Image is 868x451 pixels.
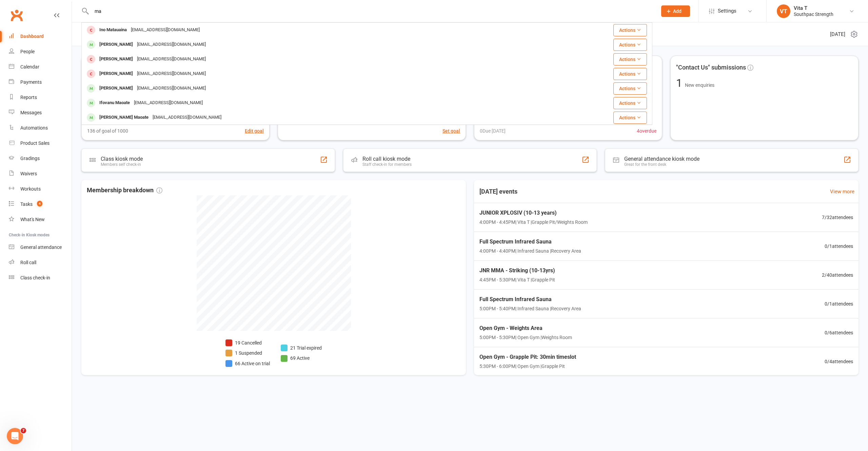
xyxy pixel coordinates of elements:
div: Vita T [794,5,833,11]
div: [PERSON_NAME] [97,54,135,64]
span: Open Gym - Weights Area [479,324,572,333]
span: 7 / 32 attendees [822,214,853,221]
div: [EMAIL_ADDRESS][DOMAIN_NAME] [135,83,208,93]
div: Ifovanu Maoate [97,98,132,108]
div: Roll call [20,260,36,265]
span: "Contact Us" submissions [676,63,746,73]
span: Full Spectrum Infrared Sauna [479,237,581,246]
span: JUNIOR XPLOSIV (10-13 years) [479,209,588,217]
div: Automations [20,125,48,131]
div: [PERSON_NAME] Maoate [97,113,151,122]
span: Add [673,8,682,14]
li: 19 Cancelled [225,339,270,347]
a: Gradings [9,151,72,166]
div: Calendar [20,64,39,70]
a: Workouts [9,181,72,197]
button: Set goal [442,127,460,135]
button: Actions [613,53,647,65]
div: General attendance kiosk mode [624,156,699,162]
span: 136 of goal of 1000 [87,127,128,135]
span: [DATE] [830,30,845,38]
span: 4 overdue [637,127,656,135]
span: 5:30PM - 6:00PM | Open Gym | Grapple Pit [479,362,576,370]
span: 0 / 1 attendees [825,242,853,250]
div: General attendance [20,244,62,250]
button: Edit goal [245,127,264,135]
a: People [9,44,72,59]
div: Messages [20,110,42,115]
div: [EMAIL_ADDRESS][DOMAIN_NAME] [135,54,208,64]
input: Search... [90,6,652,16]
div: [PERSON_NAME] [97,40,135,50]
span: 1 [676,77,685,90]
div: [EMAIL_ADDRESS][DOMAIN_NAME] [135,69,208,79]
button: Actions [613,68,647,80]
span: 2 / 40 attendees [822,271,853,279]
div: Great for the front desk [624,162,699,167]
div: VT [777,4,790,18]
span: 4:45PM - 5:30PM | Vita T | Grapple Pit [479,276,555,283]
a: General attendance kiosk mode [9,240,72,255]
span: Membership breakdown [87,185,162,195]
button: Actions [613,39,647,51]
div: [EMAIL_ADDRESS][DOMAIN_NAME] [151,113,223,122]
span: 0 / 6 attendees [825,329,853,336]
li: 69 Active [281,354,322,362]
span: Full Spectrum Infrared Sauna [479,295,581,304]
span: 0 Due [DATE] [480,127,506,135]
div: [EMAIL_ADDRESS][DOMAIN_NAME] [129,25,202,35]
li: 1 Suspended [225,349,270,357]
div: [PERSON_NAME] [97,83,135,93]
div: Gradings [20,156,40,161]
div: Reports [20,95,37,100]
a: Clubworx [8,7,25,24]
div: People [20,49,35,54]
div: Ino Matauaina [97,25,129,35]
button: Add [661,5,690,17]
span: 0 / 4 attendees [825,358,853,365]
button: Actions [613,112,647,124]
span: Settings [718,3,736,19]
div: Class kiosk mode [101,156,143,162]
a: Waivers [9,166,72,181]
div: Tasks [20,201,33,207]
span: 0 / 1 attendees [825,300,853,308]
div: Product Sales [20,140,50,146]
div: Roll call kiosk mode [362,156,412,162]
a: Automations [9,120,72,136]
a: Calendar [9,59,72,75]
button: Actions [613,24,647,36]
button: Actions [613,82,647,95]
div: [EMAIL_ADDRESS][DOMAIN_NAME] [132,98,205,108]
button: Actions [613,97,647,109]
div: Southpac Strength [794,11,833,17]
div: Waivers [20,171,37,176]
span: JNR MMA - Striking (10-13yrs) [479,266,555,275]
span: Open Gym - Grapple Pit: 30min timeslot [479,353,576,361]
span: 5:00PM - 5:30PM | Open Gym | Weights Room [479,334,572,341]
a: Tasks 4 [9,197,72,212]
a: Dashboard [9,29,72,44]
span: 4 [37,201,42,207]
a: Class kiosk mode [9,270,72,286]
div: Class check-in [20,275,50,280]
div: Members self check-in [101,162,143,167]
span: 7 [21,428,26,433]
a: What's New [9,212,72,227]
a: Reports [9,90,72,105]
span: 5:00PM - 5:40PM | Infrared Sauna | Recovery Area [479,305,581,312]
iframe: Intercom live chat [7,428,23,444]
a: Messages [9,105,72,120]
li: 66 Active on trial [225,360,270,367]
div: Payments [20,79,42,85]
div: Dashboard [20,34,44,39]
div: [PERSON_NAME] [97,69,135,79]
div: Workouts [20,186,41,192]
li: 21 Trial expired [281,344,322,352]
a: View more [830,188,854,196]
a: Payments [9,75,72,90]
div: What's New [20,217,45,222]
span: 4:00PM - 4:45PM | Vita T | Grapple Pit/Weights Room [479,218,588,226]
h3: [DATE] events [474,185,523,198]
a: Roll call [9,255,72,270]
